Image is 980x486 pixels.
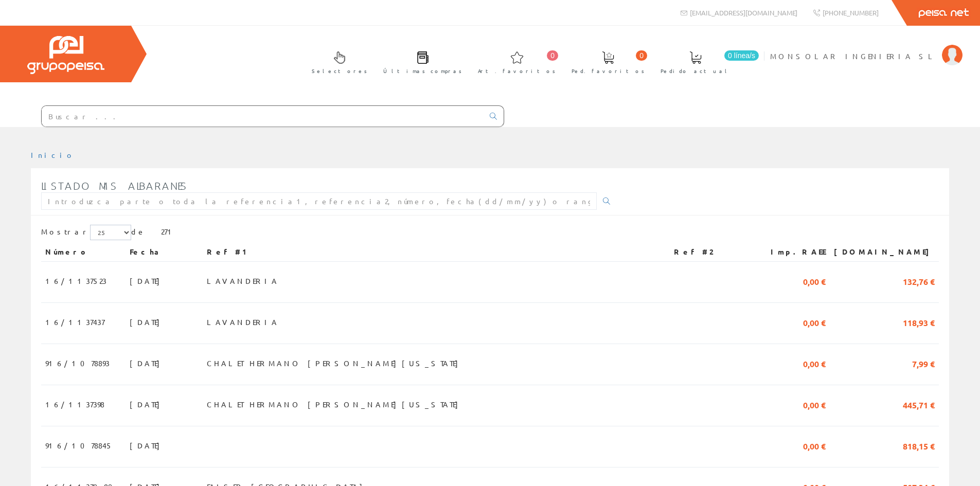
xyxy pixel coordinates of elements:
[130,313,165,331] span: [DATE]
[803,313,826,331] span: 0,00 €
[41,225,939,243] div: de 271
[803,272,826,290] span: 0,00 €
[770,43,963,52] a: MONSOLAR INGENIERIA SL
[478,66,556,76] span: Art. favoritos
[207,395,464,413] span: CHALET HERMANO [PERSON_NAME][US_STATE]
[301,43,372,80] a: Selectores
[45,354,110,372] span: 916/1078893
[912,354,935,372] span: 7,99 €
[31,150,75,159] a: Inicio
[41,192,597,210] input: Introduzca parte o toda la referencia1, referencia2, número, fecha(dd/mm/yy) o rango de fechas(dd...
[41,179,188,192] span: Listado mis albaranes
[130,437,165,454] span: [DATE]
[830,243,939,261] th: [DOMAIN_NAME]
[45,272,106,290] span: 16/1137523
[126,243,203,261] th: Fecha
[547,50,558,61] span: 0
[636,50,647,61] span: 0
[753,243,830,261] th: Imp.RAEE
[130,272,165,290] span: [DATE]
[130,354,165,372] span: [DATE]
[45,313,104,331] span: 16/1137437
[45,395,104,413] span: 16/1137398
[41,243,126,261] th: Número
[312,66,367,76] span: Selectores
[130,395,165,413] span: [DATE]
[670,243,753,261] th: Ref #2
[903,437,935,454] span: 818,15 €
[803,354,826,372] span: 0,00 €
[203,243,670,261] th: Ref #1
[90,225,131,240] select: Mostrar
[803,395,826,413] span: 0,00 €
[383,66,462,76] span: Últimas compras
[572,66,645,76] span: Ped. favoritos
[41,225,131,240] label: Mostrar
[661,66,730,76] span: Pedido actual
[903,395,935,413] span: 445,71 €
[207,313,279,331] span: LAVANDERIA
[207,272,279,290] span: LAVANDERIA
[803,437,826,454] span: 0,00 €
[42,106,484,127] input: Buscar ...
[690,8,797,17] span: [EMAIL_ADDRESS][DOMAIN_NAME]
[27,36,104,74] img: Grupo Peisa
[373,43,467,80] a: Últimas compras
[903,272,935,290] span: 132,76 €
[903,313,935,331] span: 118,93 €
[770,51,937,61] span: MONSOLAR INGENIERIA SL
[724,50,759,61] span: 0 línea/s
[45,437,113,454] span: 916/1078845
[207,354,464,372] span: CHALET HERMANO [PERSON_NAME][US_STATE]
[823,8,879,17] span: [PHONE_NUMBER]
